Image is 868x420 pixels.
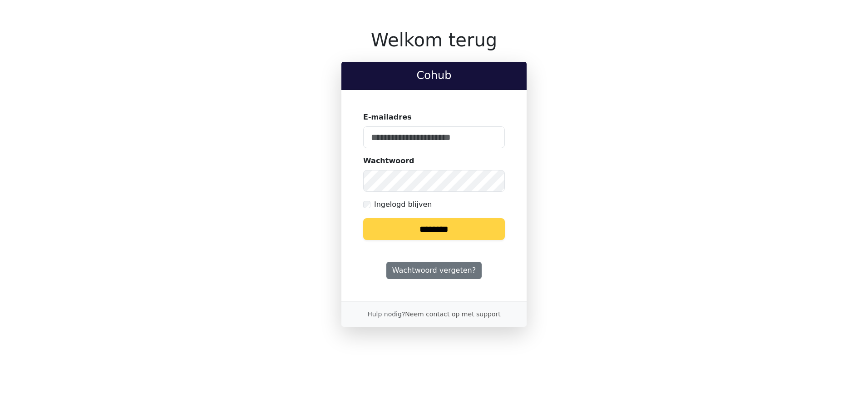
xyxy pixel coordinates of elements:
small: Hulp nodig? [367,310,501,318]
label: Ingelogd blijven [374,199,432,210]
h2: Cohub [349,69,519,82]
label: Wachtwoord [363,155,414,166]
a: Wachtwoord vergeten? [386,262,482,279]
a: Neem contact op met support [405,310,500,318]
h1: Welkom terug [341,29,527,51]
label: E-mailadres [363,112,412,123]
